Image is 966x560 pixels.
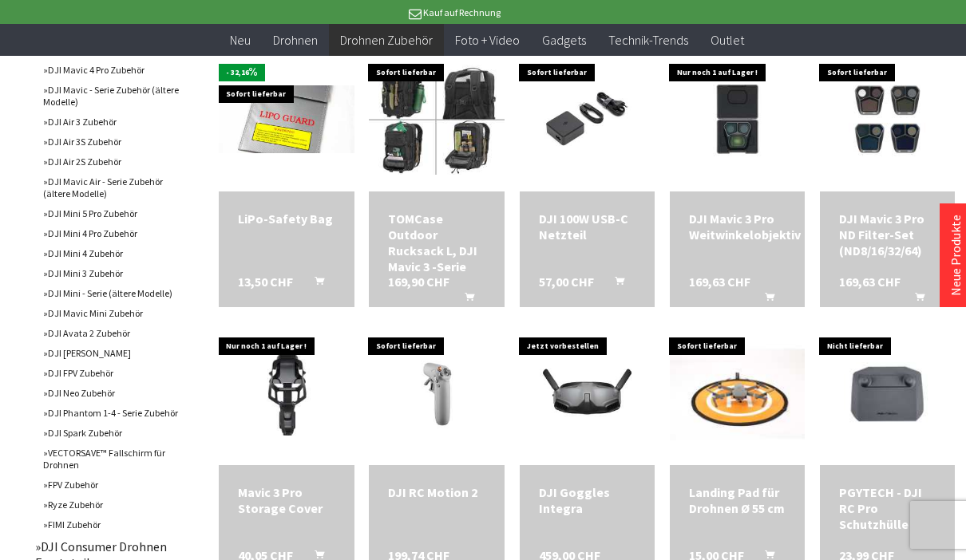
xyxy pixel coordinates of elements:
a: DJI Air 3 Zubehör [35,112,187,132]
button: In den Warenkorb [445,290,484,310]
img: DJI Goggles Integra [520,349,655,439]
a: DJI Mavic 4 Pro Zubehör [35,60,187,80]
img: DJI RC Motion 2 [369,349,504,439]
span: Gadgets [542,32,586,48]
a: DJI [PERSON_NAME] [35,343,187,363]
a: DJI Air 3S Zubehör [35,132,187,152]
div: DJI Mavic 3 Pro ND Filter-Set (ND8/16/32/64) [839,211,936,258]
button: In den Warenkorb [295,274,334,294]
a: Neu [219,24,262,57]
a: Neue Produkte [948,215,964,296]
a: DJI Mavic Air - Serie Zubehör (ältere Modelle) [35,172,187,203]
div: LiPo-Safety Bag [238,211,335,227]
a: DJI Phantom 1-4 - Serie Zubehör [35,403,187,423]
a: Gadgets [531,24,597,57]
span: 57,00 CHF [539,274,594,290]
div: Landing Pad für Drohnen Ø 55 cm [689,484,786,516]
div: TOMCase Outdoor Rucksack L, DJI Mavic 3 -Serie [388,211,485,274]
div: DJI 100W USB-C Netzteil [539,211,635,243]
button: In den Warenkorb [746,290,784,310]
a: FIMI Zubehör [35,515,187,534]
a: Mavic 3 Pro Storage Cover 40,05 CHF In den Warenkorb [238,484,335,516]
div: DJI Mavic 3 Pro Weitwinkelobjektiv [689,211,786,243]
a: VECTORSAVE™ Fallschirm für Drohnen [35,443,187,475]
a: DJI Mini - Serie (ältere Modelle) [35,283,187,303]
a: FPV Zubehör [35,475,187,495]
img: Landing Pad für Drohnen Ø 55 cm [670,326,805,461]
a: DJI Mini 4 Pro Zubehör [35,223,187,243]
a: PGYTECH - DJI RC Pro Schutzhülle 23,99 CHF [839,484,936,532]
span: Drohnen [273,32,318,48]
img: DJI Mavic 3 Pro Weitwinkelobjektiv [670,65,805,173]
img: DJI 100W USB-C Netzteil [520,74,655,164]
a: DJI Mini 5 Pro Zubehör [35,203,187,223]
span: 169,63 CHF [689,274,750,290]
a: DJI 100W USB-C Netzteil 57,00 CHF In den Warenkorb [539,211,635,243]
a: DJI FPV Zubehör [35,363,187,383]
button: In den Warenkorb [896,290,934,310]
a: DJI Air 2S Zubehör [35,152,187,172]
a: DJI Mini 3 Zubehör [35,263,187,283]
a: Outlet [699,24,755,57]
img: DJI Mavic 3 Pro ND Filter-Set (ND8/16/32/64) [820,65,955,173]
a: DJI Spark Zubehör [35,423,187,443]
a: Drohnen [262,24,329,57]
a: DJI Mini 4 Zubehör [35,243,187,263]
a: DJI Neo Zubehör [35,383,187,403]
a: Technik-Trends [597,24,699,57]
button: In den Warenkorb [596,274,634,294]
img: TOMCase Outdoor Rucksack L, DJI Mavic 3 -Serie [369,65,504,175]
div: PGYTECH - DJI RC Pro Schutzhülle [839,484,936,532]
span: Outlet [711,32,744,48]
span: Neu [230,32,251,48]
a: DJI Mavic 3 Pro Weitwinkelobjektiv 169,63 CHF In den Warenkorb [689,211,786,243]
a: Drohnen Zubehör [329,24,444,57]
a: DJI Mavic Mini Zubehör [35,303,187,323]
a: DJI Goggles Integra 459,00 CHF In den Warenkorb [539,484,635,516]
img: PGYTECH - DJI RC Pro Schutzhülle [820,326,955,461]
div: DJI RC Motion 2 [388,484,485,500]
span: Technik-Trends [608,32,688,48]
a: Foto + Video [444,24,531,57]
div: DJI Goggles Integra [539,484,635,516]
div: Mavic 3 Pro Storage Cover [238,484,335,516]
span: 13,50 CHF [238,274,293,290]
a: DJI Mavic 3 Pro ND Filter-Set (ND8/16/32/64) 169,63 CHF In den Warenkorb [839,211,936,258]
span: Foto + Video [455,32,520,48]
a: DJI RC Motion 2 199,74 CHF In den Warenkorb [388,484,485,500]
span: 169,63 CHF [839,274,901,290]
a: DJI Mavic - Serie Zubehör (ältere Modelle) [35,80,187,112]
a: Ryze Zubehör [35,495,187,515]
a: LiPo-Safety Bag 13,50 CHF In den Warenkorb [238,211,335,227]
span: Drohnen Zubehör [340,32,433,48]
a: TOMCase Outdoor Rucksack L, DJI Mavic 3 -Serie 169,90 CHF In den Warenkorb [388,211,485,274]
img: Mavic 3 Pro Storage Cover [219,340,354,448]
a: Landing Pad für Drohnen Ø 55 cm 15,00 CHF In den Warenkorb [689,484,786,516]
span: 169,90 CHF [388,274,449,290]
a: DJI Avata 2 Zubehör [35,323,187,343]
img: LiPo-Safety Bag [219,85,354,153]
